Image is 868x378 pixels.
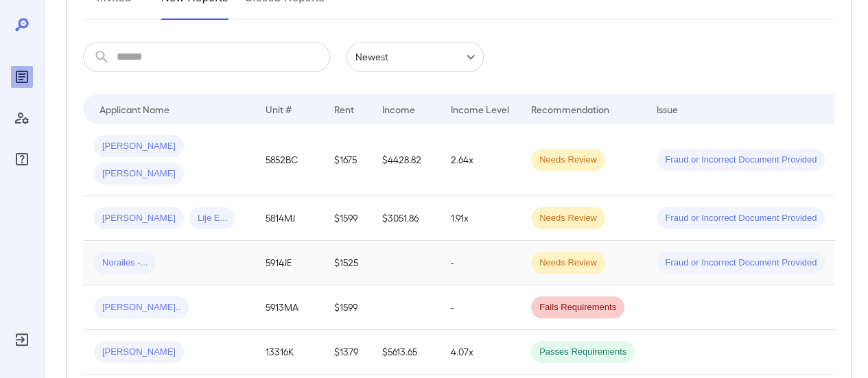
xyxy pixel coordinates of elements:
div: Unit # [266,101,292,117]
span: Lije E... [189,212,235,225]
td: - [440,285,520,330]
td: - [440,241,520,285]
td: $1599 [323,196,371,241]
span: Needs Review [531,212,605,225]
div: Income Level [451,101,509,117]
span: Fraud or Incorrect Document Provided [657,212,825,225]
span: [PERSON_NAME] [94,212,184,225]
div: Reports [11,66,33,88]
td: $1675 [323,124,371,196]
span: Fraud or Incorrect Document Provided [657,154,825,167]
td: $4428.82 [371,124,440,196]
td: 5914JE [255,241,323,285]
span: [PERSON_NAME] [94,140,184,153]
td: 13316K [255,330,323,375]
div: Recommendation [531,101,609,117]
span: Passes Requirements [531,346,635,359]
span: [PERSON_NAME] [94,346,184,359]
div: Log Out [11,329,33,351]
td: 5814MJ [255,196,323,241]
span: Needs Review [531,257,605,270]
div: FAQ [11,148,33,170]
div: Applicant Name [99,101,169,117]
span: Fails Requirements [531,301,624,314]
td: 5913MA [255,285,323,330]
div: Newest [347,42,484,72]
div: Manage Users [11,107,33,129]
span: Norailes -... [94,257,156,270]
span: Needs Review [531,154,605,167]
div: Issue [657,101,679,117]
div: Income [382,101,415,117]
td: 5852BC [255,124,323,196]
td: $1525 [323,241,371,285]
td: $1599 [323,285,371,330]
td: $3051.86 [371,196,440,241]
td: 2.64x [440,124,520,196]
td: 1.91x [440,196,520,241]
td: 4.07x [440,330,520,375]
span: [PERSON_NAME].. [94,301,189,314]
div: Rent [334,101,356,117]
span: Fraud or Incorrect Document Provided [657,257,825,270]
td: $1379 [323,330,371,375]
span: [PERSON_NAME] [94,167,184,180]
td: $5613.65 [371,330,440,375]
